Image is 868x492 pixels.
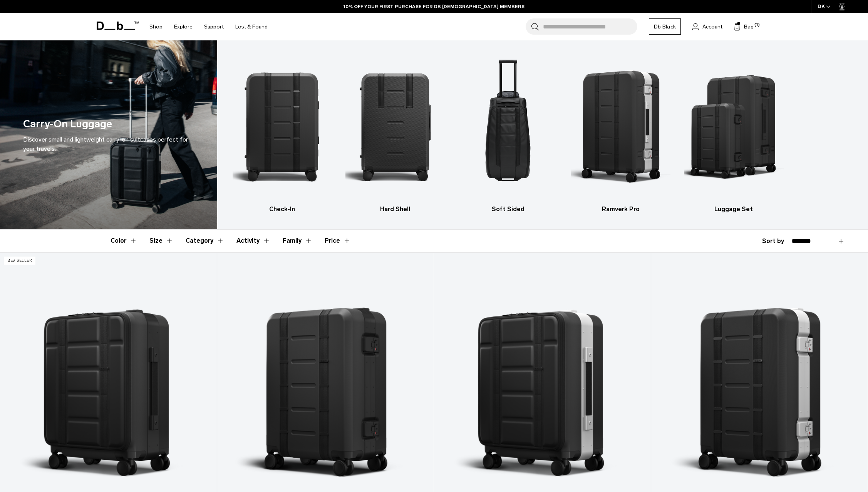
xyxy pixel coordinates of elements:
a: Support [204,13,224,40]
li: 2 / 5 [345,52,445,214]
h3: Ramverk Pro [571,205,670,214]
button: Toggle Price [325,230,351,252]
li: 4 / 5 [571,52,670,214]
img: Db [458,52,558,201]
h3: Hard Shell [345,205,445,214]
a: Account [692,22,722,31]
a: Shop [149,13,163,40]
li: 1 / 5 [233,52,332,214]
span: Discover small and lightweight carry-on suitcases perfect for your travels. [23,136,188,152]
button: Toggle Filter [283,230,312,252]
a: Db Check-In [233,52,332,214]
li: 3 / 5 [458,52,558,214]
button: Toggle Filter [149,230,173,252]
img: Db [233,52,332,201]
a: Db Black [649,18,681,35]
button: Toggle Filter [111,230,137,252]
button: Toggle Filter [236,230,270,252]
span: Account [702,23,722,31]
a: 10% OFF YOUR FIRST PURCHASE FOR DB [DEMOGRAPHIC_DATA] MEMBERS [344,3,524,10]
h3: Check-In [233,205,332,214]
h3: Soft Sided [458,205,558,214]
a: Db Luggage Set [684,52,783,214]
a: Explore [174,13,193,40]
span: Bag [744,23,754,31]
a: Db Hard Shell [345,52,445,214]
img: Db [571,52,670,201]
h3: Luggage Set [684,205,783,214]
a: Db Ramverk Pro [571,52,670,214]
a: Db Soft Sided [458,52,558,214]
button: Bag (1) [734,22,754,31]
h1: Carry-On Luggage [23,116,112,132]
p: Bestseller [4,257,35,265]
a: Lost & Found [235,13,268,40]
img: Db [345,52,445,201]
img: Db [684,52,783,201]
span: (1) [754,22,760,28]
nav: Main Navigation [144,13,273,40]
button: Toggle Filter [186,230,224,252]
li: 5 / 5 [684,52,783,214]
